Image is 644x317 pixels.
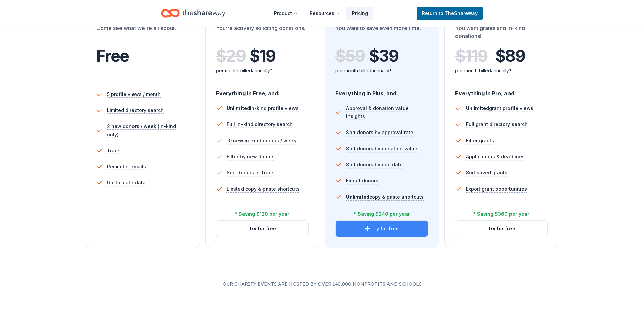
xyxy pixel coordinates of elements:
[107,163,146,171] span: Reminder emails
[466,153,525,161] span: Applications & deadlines
[354,210,410,218] div: * Saving $240 per year
[107,106,164,114] span: Limited directory search
[455,221,548,237] button: Try for free
[227,120,293,128] span: Full in-kind directory search
[235,210,289,218] div: * Saving $120 per year
[346,145,417,153] span: Sort donors by donation value
[227,169,274,177] span: Sort donors in Track
[455,84,548,98] div: Everything in Pro, and:
[346,128,413,137] span: Sort donors by approval rate
[96,24,189,43] div: Come see what we're all about.
[269,5,373,21] nav: Main
[107,122,189,139] span: 2 new donors / week (in-kind only)
[304,7,345,20] button: Resources
[473,210,529,218] div: * Saving $360 per year
[346,7,373,20] a: Pricing
[466,105,533,111] span: grant profile views
[466,120,528,128] span: Full grant directory search
[346,194,424,200] span: copy & paste shortcuts
[369,47,398,65] span: $ 39
[466,137,494,145] span: Filter grants
[346,177,378,185] span: Export donors
[466,169,507,177] span: Sort saved grants
[96,46,129,66] span: Free
[417,7,483,20] a: Returnto TheShareWay
[227,153,275,161] span: Filter by new donors
[269,7,303,20] button: Product
[227,185,300,193] span: Limited copy & paste shortcuts
[107,90,161,98] span: 5 profile views / month
[161,5,225,21] a: Home
[216,221,309,237] button: Try for free
[227,105,250,111] span: Unlimited
[346,161,403,169] span: Sort donors by due date
[216,24,309,43] div: You're actively soliciting donations.
[227,137,296,145] span: 10 new in-kind donors / week
[27,280,617,288] p: Our charity events are hosted by over 140,000 nonprofits and schools
[107,147,120,155] span: Track
[346,194,369,200] span: Unlimited
[455,24,548,43] div: You want grants and in-kind donations!
[335,84,428,98] div: Everything in Plus, and:
[250,47,276,65] span: $ 19
[216,84,309,98] div: Everything in Free, and:
[495,47,525,65] span: $ 89
[422,9,478,17] span: Return
[455,67,548,75] div: per month billed annually*
[336,221,428,237] button: Try for free
[335,24,428,43] div: You want to save even more time.
[466,185,527,193] span: Export grant opportunities
[346,104,428,120] span: Approval & donation value insights
[335,67,428,75] div: per month billed annually*
[227,105,299,111] span: in-kind profile views
[216,67,309,75] div: per month billed annually*
[439,10,478,16] span: to TheShareWay
[107,179,146,187] span: Up-to-date data
[466,105,489,111] span: Unlimited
